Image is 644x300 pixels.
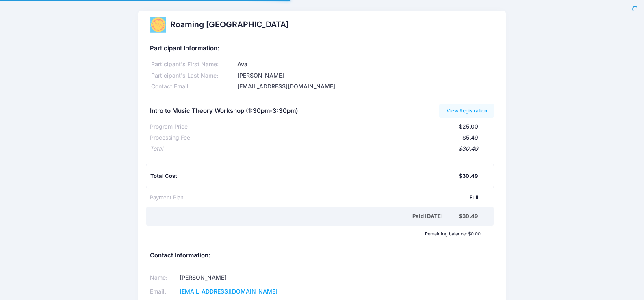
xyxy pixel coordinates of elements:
div: Full [184,194,478,202]
div: Program Price [150,123,188,131]
h2: Roaming [GEOGRAPHIC_DATA] [170,20,289,29]
a: View Registration [439,104,494,118]
div: $30.49 [163,145,478,153]
div: $30.49 [459,172,478,180]
h5: Intro to Music Theory Workshop (1:30pm-3:30pm) [150,108,298,115]
div: [EMAIL_ADDRESS][DOMAIN_NAME] [236,82,494,91]
td: [PERSON_NAME] [177,271,311,285]
div: [PERSON_NAME] [236,71,494,80]
div: Contact Email: [150,82,236,91]
div: Remaining balance: $0.00 [146,231,485,236]
h5: Participant Information: [150,45,494,52]
span: $25.00 [459,123,478,130]
div: Participant's First Name: [150,60,236,69]
div: Participant's Last Name: [150,71,236,80]
div: Processing Fee [150,134,190,142]
div: $30.49 [459,212,478,220]
div: $5.49 [190,134,478,142]
div: Paid [DATE] [152,212,459,220]
td: Email: [150,285,177,299]
div: Payment Plan [150,194,184,202]
h5: Contact Information: [150,252,494,259]
td: Name: [150,271,177,285]
div: Total [150,145,163,153]
div: Ava [236,60,494,69]
a: [EMAIL_ADDRESS][DOMAIN_NAME] [180,288,278,295]
div: Total Cost [150,172,459,180]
